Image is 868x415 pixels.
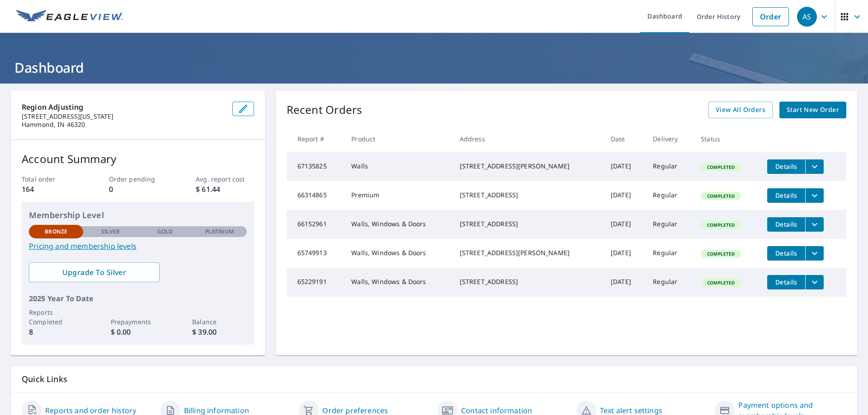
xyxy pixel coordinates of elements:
td: Walls [344,152,452,181]
span: Details [773,162,800,171]
div: [STREET_ADDRESS] [460,191,596,200]
span: Completed [702,193,740,199]
p: Region Adjusting [22,102,225,112]
th: Date [604,126,646,152]
td: 65229191 [287,268,344,297]
a: Upgrade To Silver [29,262,160,282]
td: Regular [646,239,693,268]
button: detailsBtn-66314865 [767,188,805,203]
button: filesDropdownBtn-65229191 [805,275,824,289]
p: Order pending [109,174,167,184]
span: Details [773,278,800,286]
td: [DATE] [604,210,646,239]
p: 0 [109,184,167,195]
p: $ 0.00 [111,326,165,337]
td: Walls, Windows & Doors [344,268,452,297]
button: detailsBtn-65229191 [767,275,805,289]
th: Delivery [646,126,693,152]
p: 8 [29,326,83,337]
td: [DATE] [604,268,646,297]
td: [DATE] [604,239,646,268]
img: EV Logo [16,10,123,23]
p: Hammond, IN 46320 [22,121,225,129]
h1: Dashboard [11,58,857,77]
div: AS [797,7,817,27]
div: [STREET_ADDRESS] [460,219,596,228]
div: [STREET_ADDRESS][PERSON_NAME] [460,248,596,257]
p: Gold [157,228,173,236]
td: Regular [646,152,693,181]
a: View All Orders [708,102,773,118]
p: 164 [22,184,80,195]
a: Pricing and membership levels [29,241,247,252]
td: Regular [646,210,693,239]
td: Regular [646,268,693,297]
button: detailsBtn-65749913 [767,246,805,261]
p: [STREET_ADDRESS][US_STATE] [22,112,225,121]
p: Membership Level [29,209,247,221]
p: Account Summary [22,151,254,167]
span: Completed [702,280,740,286]
span: Details [773,220,800,228]
span: Start New Order [787,104,839,116]
button: filesDropdownBtn-65749913 [805,246,824,261]
p: Avg. report cost [196,174,254,184]
td: Regular [646,181,693,210]
td: Walls, Windows & Doors [344,210,452,239]
span: Completed [702,164,740,170]
p: Prepayments [111,317,165,326]
th: Status [693,126,760,152]
p: 2025 Year To Date [29,293,247,304]
p: Platinum [205,228,234,236]
td: Walls, Windows & Doors [344,239,452,268]
button: filesDropdownBtn-66314865 [805,188,824,203]
button: filesDropdownBtn-66152961 [805,217,824,232]
th: Report # [287,126,344,152]
td: 66152961 [287,210,344,239]
p: Reports Completed [29,308,83,326]
p: Total order [22,174,80,184]
td: 65749913 [287,239,344,268]
div: [STREET_ADDRESS][PERSON_NAME] [460,162,596,171]
p: Bronze [45,228,67,236]
span: View All Orders [716,104,765,116]
a: Order [752,7,789,26]
p: Balance [192,317,246,326]
td: Premium [344,181,452,210]
button: detailsBtn-66152961 [767,217,805,232]
td: 67135825 [287,152,344,181]
td: [DATE] [604,152,646,181]
a: Start New Order [779,102,846,118]
div: [STREET_ADDRESS] [460,277,596,286]
span: Completed [702,222,740,228]
td: 66314865 [287,181,344,210]
span: Details [773,191,800,200]
td: [DATE] [604,181,646,210]
p: Quick Links [22,373,846,385]
button: filesDropdownBtn-67135825 [805,159,824,174]
p: Silver [101,228,120,236]
p: $ 39.00 [192,326,246,337]
th: Address [453,126,604,152]
span: Completed [702,251,740,257]
p: Recent Orders [287,102,363,118]
th: Product [344,126,452,152]
p: $ 61.44 [196,184,254,195]
button: detailsBtn-67135825 [767,159,805,174]
span: Details [773,249,800,257]
span: Upgrade To Silver [36,267,152,277]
